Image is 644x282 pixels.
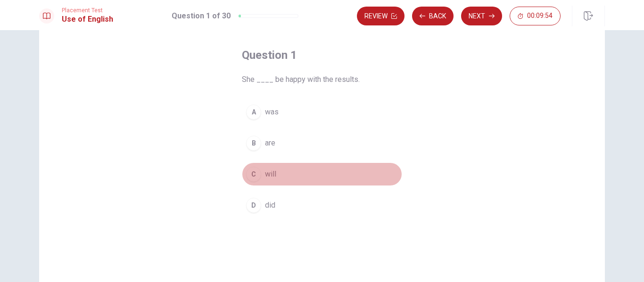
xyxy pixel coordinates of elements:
[246,198,261,213] div: D
[265,106,279,118] span: was
[62,14,113,25] h1: Use of English
[461,7,502,25] button: Next
[242,193,402,217] button: Ddid
[246,167,261,182] div: C
[357,7,405,25] button: Review
[265,200,275,211] span: did
[265,169,276,180] span: will
[265,137,275,149] span: are
[242,162,402,186] button: Cwill
[510,7,561,25] button: 00:09:54
[246,105,261,120] div: A
[62,7,113,14] span: Placement Test
[242,74,402,85] span: She ____ be happy with the results.
[242,131,402,155] button: Bare
[172,10,231,22] h1: Question 1 of 30
[527,12,553,20] span: 00:09:54
[242,100,402,124] button: Awas
[412,7,454,25] button: Back
[242,48,402,63] h4: Question 1
[246,136,261,151] div: B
